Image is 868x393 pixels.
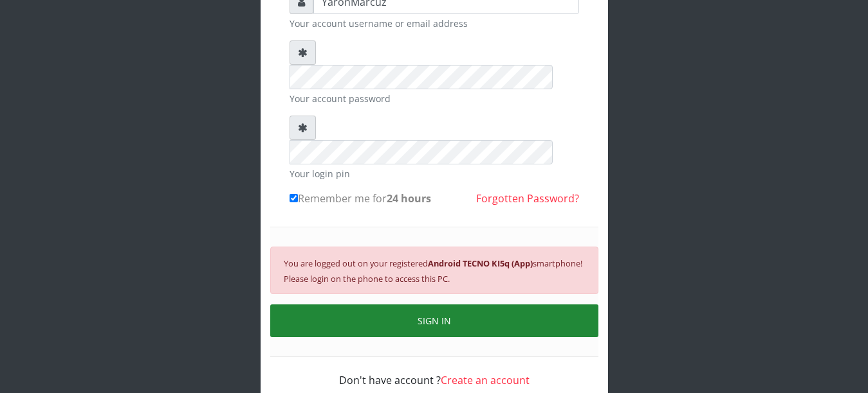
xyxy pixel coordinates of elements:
[290,191,431,206] label: Remember me for
[441,373,530,387] a: Create an account
[290,194,298,202] input: Remember me for24 hours
[387,191,431,205] b: 24 hours
[476,191,579,205] a: Forgotten Password?
[290,92,579,105] small: Your account password
[284,258,582,284] small: You are logged out on your registered smartphone! Please login on the phone to access this PC.
[290,357,579,388] div: Don't have account ?
[290,17,579,30] small: Your account username or email address
[270,304,598,337] button: SIGN IN
[290,167,579,180] small: Your login pin
[428,258,533,269] b: Android TECNO KI5q (App)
